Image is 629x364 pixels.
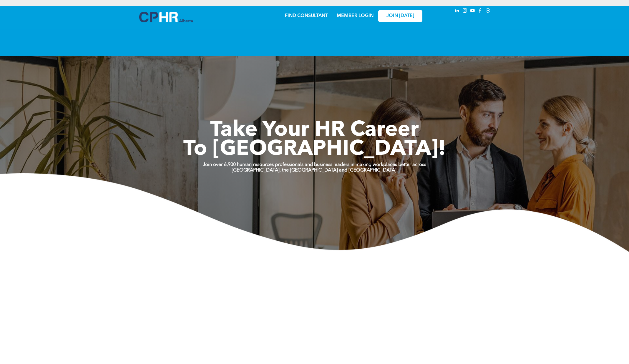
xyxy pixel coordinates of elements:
a: instagram [462,7,468,15]
a: facebook [477,7,484,15]
span: JOIN [DATE] [386,13,414,19]
a: linkedin [454,7,461,15]
strong: Join over 6,900 human resources professionals and business leaders in making workplaces better ac... [203,162,426,167]
span: To [GEOGRAPHIC_DATA]! [183,139,446,160]
img: A blue and white logo for cp alberta [139,12,193,22]
span: Take Your HR Career [210,120,419,141]
a: JOIN [DATE] [378,10,422,22]
a: Social network [485,7,491,15]
strong: [GEOGRAPHIC_DATA], the [GEOGRAPHIC_DATA] and [GEOGRAPHIC_DATA]. [232,168,398,173]
a: youtube [469,7,476,15]
a: FIND CONSULTANT [285,14,328,18]
a: MEMBER LOGIN [337,14,374,18]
